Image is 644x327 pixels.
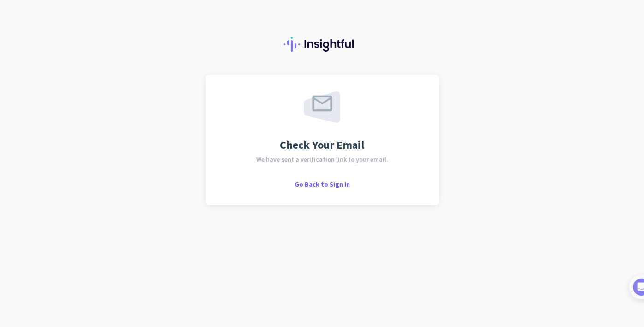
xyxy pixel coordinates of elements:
span: Go Back to Sign In [295,180,350,188]
img: email-sent [304,91,340,123]
span: Check Your Email [280,139,364,151]
span: We have sent a verification link to your email. [256,156,388,163]
img: Insightful [284,37,361,52]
